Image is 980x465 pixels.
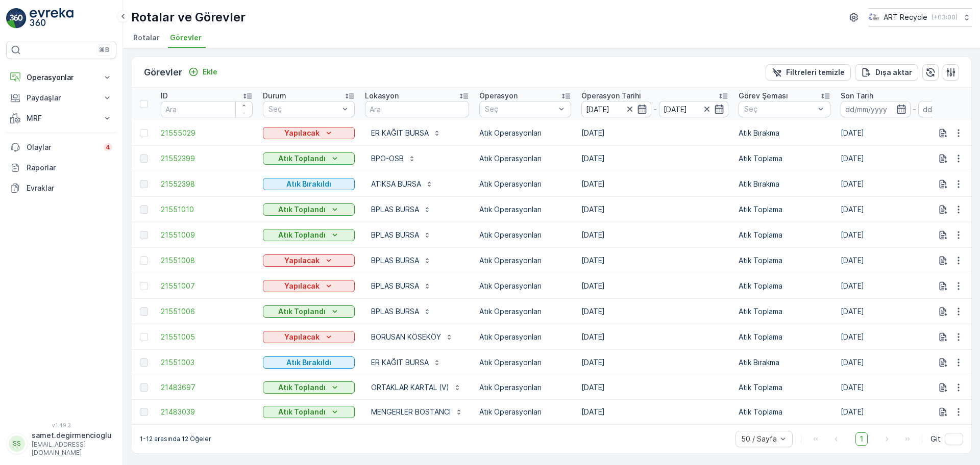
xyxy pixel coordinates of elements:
img: logo [6,8,27,29]
td: Atık Operasyonları [474,171,576,197]
p: MRF [27,113,96,123]
div: SS [9,435,25,452]
span: 21552398 [161,179,253,189]
button: MENGERLER BOSTANCI [365,404,469,420]
p: Operasyonlar [27,72,96,83]
button: ORTAKLAR KARTAL (V) [365,379,468,396]
button: ART Recycle(+03:00) [868,8,972,27]
p: Atık Toplandı [278,382,326,393]
button: Atık Toplandı [263,406,355,418]
a: Raporlar [6,158,116,178]
button: BPLAS BURSA [365,201,437,218]
p: Atık Toplandı [278,153,326,164]
img: logo_light-DOdMpM7g.png [30,8,73,29]
td: Atık Operasyonları [474,299,576,324]
p: [EMAIL_ADDRESS][DOMAIN_NAME] [32,441,112,457]
a: 21483039 [161,407,253,417]
td: [DATE] [576,222,733,248]
p: BPLAS BURSA [371,281,419,291]
a: 21551009 [161,230,253,240]
input: dd/mm/yyyy [659,101,729,117]
p: ATIKSA BURSA [371,179,421,189]
td: [DATE] [576,375,733,400]
td: [DATE] [576,146,733,171]
img: image_23.png [868,12,879,23]
p: BPLAS BURSA [371,255,419,266]
td: Atık Operasyonları [474,197,576,222]
button: BPO-OSB [365,150,422,167]
td: Atık Bırakma [733,171,836,197]
p: Atık Bırakıldı [286,179,331,189]
button: SSsamet.degirmencioglu[EMAIL_ADDRESS][DOMAIN_NAME] [6,430,116,457]
button: Atık Bırakıldı [263,178,355,190]
div: Toggle Row Selected [140,231,148,239]
div: Toggle Row Selected [140,129,148,137]
p: BPLAS BURSA [371,204,419,215]
p: Dışa aktar [875,67,912,77]
td: Atık Operasyonları [474,120,576,146]
button: BORUSAN KÖSEKÖY [365,329,459,345]
td: Atık Operasyonları [474,248,576,273]
td: Atık Bırakma [733,120,836,146]
div: Toggle Row Selected [140,256,148,265]
td: [DATE] [576,324,733,350]
p: 1-12 arasında 12 Öğeler [140,435,211,443]
td: Atık Toplama [733,299,836,324]
p: Evraklar [27,183,112,193]
a: 21551005 [161,332,253,342]
div: Toggle Row Selected [140,383,148,392]
p: Atık Toplandı [278,230,326,240]
p: Operasyon Tarihi [581,91,641,101]
td: [DATE] [576,171,733,197]
p: Lokasyon [365,91,399,101]
td: Atık Bırakma [733,350,836,375]
p: BPO-OSB [371,153,404,164]
td: Atık Operasyonları [474,324,576,350]
div: Toggle Row Selected [140,180,148,188]
button: ATIKSA BURSA [365,176,439,192]
p: Yapılacak [284,332,320,342]
p: Atık Toplandı [278,204,326,215]
p: Durum [263,91,286,101]
button: ER KAĞIT BURSA [365,125,447,141]
p: ID [161,91,168,101]
input: Ara [161,101,253,117]
p: Seç [268,104,339,114]
a: 21552399 [161,153,253,164]
p: - [913,103,916,115]
td: Atık Toplama [733,273,836,299]
td: Atık Operasyonları [474,375,576,400]
p: ORTAKLAR KARTAL (V) [371,382,449,393]
input: dd/mm/yyyy [841,101,911,117]
p: Atık Toplandı [278,306,326,317]
td: Atık Toplama [733,197,836,222]
p: ( +03:00 ) [932,13,958,21]
p: MENGERLER BOSTANCI [371,407,451,417]
p: BPLAS BURSA [371,230,419,240]
button: Atık Toplandı [263,229,355,241]
td: [DATE] [576,273,733,299]
p: Atık Toplandı [278,407,326,417]
a: 21555029 [161,128,253,138]
button: Filtreleri temizle [766,64,851,81]
td: [DATE] [576,350,733,375]
p: ART Recycle [884,12,927,22]
p: Rotalar ve Görevler [131,9,246,25]
p: Seç [744,104,815,114]
p: ⌘B [99,46,109,54]
td: Atık Operasyonları [474,146,576,171]
a: 21551007 [161,281,253,291]
a: 21551008 [161,255,253,266]
a: 21551010 [161,204,253,215]
p: Son Tarih [841,91,873,101]
td: Atık Operasyonları [474,400,576,424]
a: 21483697 [161,382,253,393]
a: Olaylar4 [6,137,116,158]
a: 21551006 [161,306,253,317]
